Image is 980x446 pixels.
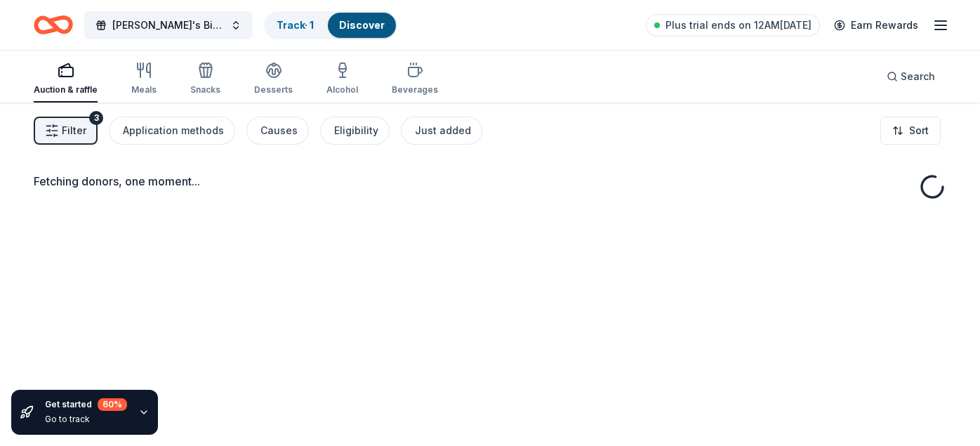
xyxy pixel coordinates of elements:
button: Auction & raffle [34,56,98,103]
a: Discover [339,19,385,31]
button: Application methods [109,117,235,145]
span: Filter [62,122,86,139]
div: Fetching donors, one moment... [34,173,946,190]
a: Track· 1 [277,19,314,31]
button: Search [875,63,946,91]
div: 3 [89,111,103,125]
button: [PERSON_NAME]'s Birthday [PERSON_NAME] [84,11,253,39]
button: Sort [880,117,941,145]
span: Plus trial ends on 12AM[DATE] [666,17,812,34]
button: Causes [246,117,309,145]
div: Meals [131,84,157,96]
span: [PERSON_NAME]'s Birthday [PERSON_NAME] [112,17,225,34]
button: Meals [131,56,157,103]
div: Application methods [123,122,224,139]
button: Eligibility [320,117,390,145]
button: Just added [401,117,482,145]
button: Track· 1Discover [264,11,397,39]
button: Filter3 [34,117,98,145]
button: Alcohol [326,56,358,103]
a: Home [34,8,73,41]
div: Auction & raffle [34,84,98,96]
div: Eligibility [334,122,378,139]
button: Desserts [254,56,293,103]
div: Beverages [392,84,438,96]
span: Sort [909,122,929,139]
div: Desserts [254,84,293,96]
div: Go to track [45,414,127,425]
div: Alcohol [326,84,358,96]
button: Snacks [190,56,220,103]
div: Get started [45,398,127,411]
div: Causes [260,122,298,139]
div: Snacks [190,84,220,96]
a: Earn Rewards [826,13,927,38]
div: Just added [415,122,471,139]
button: Beverages [392,56,438,103]
div: 60 % [98,398,127,411]
a: Plus trial ends on 12AM[DATE] [646,14,820,37]
span: Search [901,68,935,85]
